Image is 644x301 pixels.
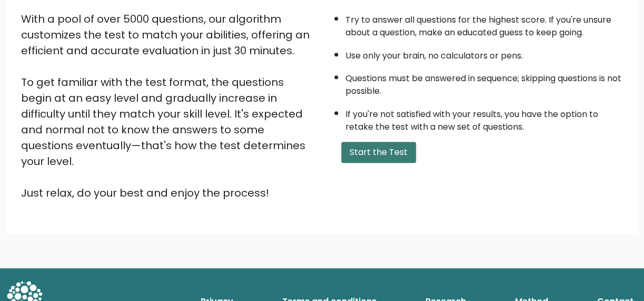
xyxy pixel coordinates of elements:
li: Questions must be answered in sequence; skipping questions is not possible. [345,67,623,98]
li: If you're not satisfied with your results, you have the option to retake the test with a new set ... [345,103,623,133]
li: Try to answer all questions for the highest score. If you're unsure about a question, make an edu... [345,8,623,39]
li: Use only your brain, no calculators or pens. [345,44,623,62]
button: Start the Test [341,142,416,163]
